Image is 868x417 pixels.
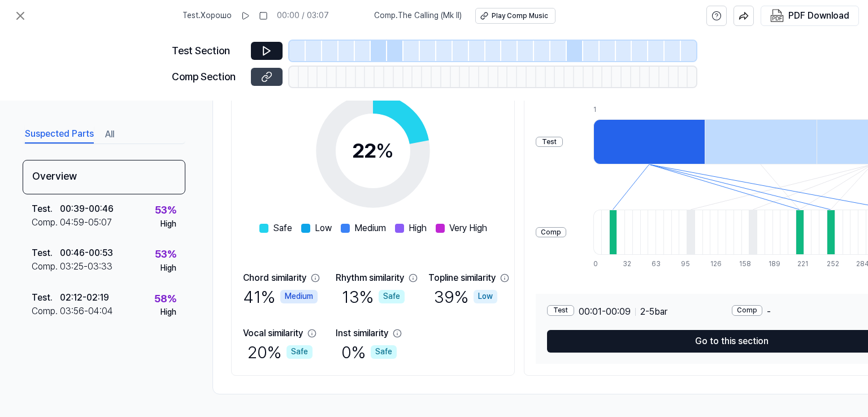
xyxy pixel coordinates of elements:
div: PDF Download [788,8,849,23]
div: Comp . [32,216,60,229]
div: 252 [827,259,835,269]
div: Safe [371,345,397,359]
div: High [160,263,176,274]
div: 0 % [341,340,397,364]
div: 04:59 - 05:07 [60,216,112,229]
svg: help [711,10,722,21]
div: Safe [379,290,405,303]
div: Comp . [32,260,60,273]
div: 126 [710,259,718,269]
div: 03:56 - 04:04 [60,305,113,318]
div: 00:46 - 00:53 [60,246,113,260]
button: Play Comp Music [475,8,555,24]
span: 00:01 - 00:09 [579,305,631,319]
span: Comp . The Calling (Mk II) [374,10,462,21]
button: All [105,125,114,144]
div: Test . [32,291,60,305]
div: 0 [593,259,601,269]
button: Suspected Parts [25,125,94,144]
button: help [706,6,727,26]
div: 53 % [155,202,176,219]
div: 189 [769,259,776,269]
div: 00:39 - 00:46 [60,202,114,216]
div: Chord similarity [243,271,306,285]
div: Overview [23,160,185,194]
img: share [739,11,749,21]
span: Very High [449,221,487,235]
div: Medium [280,290,318,303]
div: Topline similarity [428,271,496,285]
span: Medium [354,221,386,235]
div: Test [547,305,574,316]
span: 2 - 5 bar [640,305,667,319]
div: Comp [536,227,566,238]
span: % [376,138,394,163]
div: 41 % [243,285,318,309]
span: Safe [273,221,292,235]
div: Test . [32,202,60,216]
div: 22 [352,136,394,166]
span: High [409,221,427,235]
div: Comp . [32,305,60,318]
div: 95 [681,259,689,269]
div: Low [474,290,497,303]
div: Rhythm similarity [336,271,404,285]
div: Comp [732,305,762,316]
div: Safe [287,345,313,359]
div: Test [536,137,563,147]
div: High [160,307,176,318]
span: Test . Хорошо [183,10,232,21]
img: PDF Download [770,9,784,23]
div: Vocal similarity [243,327,303,340]
div: High [160,219,176,230]
div: 158 [739,259,747,269]
button: PDF Download [768,6,852,25]
div: 39 % [434,285,497,309]
span: Low [315,221,332,235]
div: 00:00 / 03:07 [277,10,329,21]
div: 1 [593,105,705,115]
div: 02:12 - 02:19 [60,291,109,305]
div: 58 % [154,291,176,307]
div: 13 % [342,285,405,309]
div: Test Section [172,43,244,59]
div: 20 % [248,340,313,364]
div: 284 [856,259,864,269]
div: 63 [652,259,659,269]
div: Test . [32,246,60,260]
div: Comp Section [172,69,244,85]
div: Inst similarity [336,327,388,340]
div: Play Comp Music [492,11,548,21]
div: 221 [797,259,805,269]
div: 32 [623,259,631,269]
div: 03:25 - 03:33 [60,260,112,273]
div: 53 % [155,246,176,263]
